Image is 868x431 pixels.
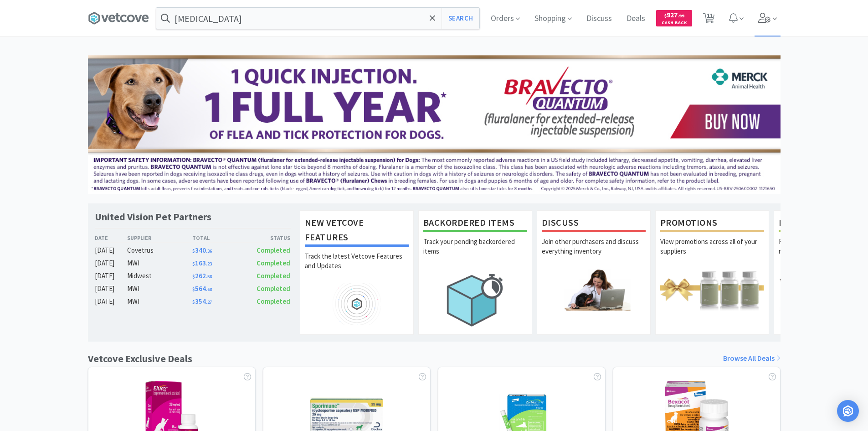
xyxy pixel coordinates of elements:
[257,297,290,306] span: Completed
[723,353,781,364] a: Browse All Deals
[423,237,527,269] p: Track your pending backordered items
[837,400,859,422] div: Open Intercom Messenger
[662,21,687,26] span: Cash Back
[206,299,212,305] span: . 27
[192,299,195,305] span: $
[127,258,192,269] div: MWI
[95,245,291,256] a: [DATE]Covetrus$340.36Completed
[300,210,414,334] a: New Vetcove FeaturesTrack the latest Vetcove Features and Updates
[660,269,764,310] img: hero_promotions.png
[192,297,212,306] span: 354
[192,259,212,267] span: 163
[305,251,409,283] p: Track the latest Vetcove Features and Updates
[192,246,212,254] span: 340
[257,246,290,254] span: Completed
[206,274,212,280] span: . 58
[305,215,409,247] h1: New Vetcove Features
[95,283,128,294] div: [DATE]
[699,16,718,24] a: 11
[95,258,291,269] a: [DATE]MWI$163.23Completed
[418,210,532,334] a: Backordered ItemsTrack your pending backordered items
[623,15,649,23] a: Deals
[542,237,646,269] p: Join other purchasers and discuss everything inventory
[655,210,769,334] a: PromotionsView promotions across all of your suppliers
[127,234,192,242] div: Supplier
[542,215,646,232] h1: Discuss
[192,271,212,280] span: 262
[192,248,195,254] span: $
[88,55,781,194] img: 3ffb5edee65b4d9ab6d7b0afa510b01f.jpg
[192,286,195,292] span: $
[206,261,212,267] span: . 23
[537,210,651,334] a: DiscussJoin other purchasers and discuss everything inventory
[241,234,291,242] div: Status
[95,296,128,307] div: [DATE]
[95,283,291,294] a: [DATE]MWI$564.68Completed
[660,215,764,232] h1: Promotions
[95,270,128,281] div: [DATE]
[95,210,211,223] h1: United Vision Pet Partners
[192,261,195,267] span: $
[127,296,192,307] div: MWI
[583,15,616,23] a: Discuss
[95,296,291,307] a: [DATE]MWI$354.27Completed
[664,10,684,19] span: 927
[678,13,684,19] span: . 99
[127,245,192,256] div: Covetrus
[192,274,195,280] span: $
[664,13,667,19] span: $
[127,283,192,294] div: MWI
[95,245,128,256] div: [DATE]
[95,270,291,281] a: [DATE]Midwest$262.58Completed
[206,286,212,292] span: . 68
[656,6,692,31] a: $927.99Cash Back
[95,234,128,242] div: Date
[305,283,409,325] img: hero_feature_roadmap.png
[206,248,212,254] span: . 36
[257,271,290,280] span: Completed
[95,258,128,269] div: [DATE]
[423,269,527,331] img: hero_backorders.png
[192,234,241,242] div: Total
[542,269,646,310] img: hero_discuss.png
[442,8,479,29] button: Search
[192,284,212,293] span: 564
[257,284,290,293] span: Completed
[660,237,764,269] p: View promotions across all of your suppliers
[88,351,192,367] h1: Vetcove Exclusive Deals
[423,215,527,232] h1: Backordered Items
[257,259,290,267] span: Completed
[127,270,192,281] div: Midwest
[156,8,479,29] input: Search by item, sku, manufacturer, ingredient, size...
